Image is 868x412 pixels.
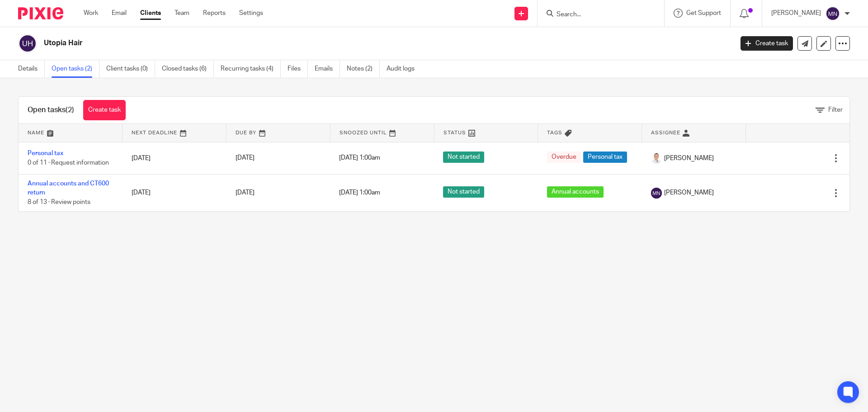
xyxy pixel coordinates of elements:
span: Personal tax [583,152,627,163]
img: svg%3E [18,34,37,53]
span: 0 of 11 · Request information [28,160,109,166]
span: [DATE] 1:00am [339,155,380,161]
a: Create task [83,100,126,120]
span: [DATE] [236,155,255,161]
a: Personal tax [28,150,63,156]
span: Annual accounts [547,186,604,198]
a: Details [18,60,45,78]
a: Emails [315,60,340,78]
span: 8 of 13 · Review points [28,199,90,205]
span: Filter [828,107,843,113]
span: Status [443,130,466,135]
a: Clients [140,9,161,18]
a: Create task [741,36,793,51]
a: Notes (2) [347,60,380,78]
a: Audit logs [387,60,421,78]
a: Files [288,60,308,78]
span: [DATE] 1:00am [339,190,380,196]
span: Tags [547,130,562,135]
p: [PERSON_NAME] [771,9,821,18]
span: Snoozed Until [340,130,387,135]
a: Work [84,9,98,18]
a: Email [112,9,127,18]
h2: Utopia Hair [44,38,590,48]
a: Open tasks (2) [52,60,99,78]
span: Get Support [686,10,721,16]
img: Pixie [18,7,63,19]
a: Recurring tasks (4) [221,60,281,78]
h1: Open tasks [28,105,74,115]
img: accounting-firm-kent-will-wood-e1602855177279.jpg [651,153,662,164]
span: (2) [66,106,74,114]
td: [DATE] [123,174,226,211]
a: Reports [203,9,226,18]
a: Settings [239,9,263,18]
a: Annual accounts and CT600 return [28,180,109,196]
span: [PERSON_NAME] [664,154,714,163]
a: Closed tasks (6) [162,60,214,78]
span: Not started [443,152,484,163]
img: svg%3E [826,6,840,21]
span: [PERSON_NAME] [664,188,714,197]
td: [DATE] [123,142,226,174]
a: Team [175,9,189,18]
span: Not started [443,186,484,198]
a: Client tasks (0) [106,60,155,78]
span: [DATE] [236,189,255,196]
span: Overdue [547,152,581,163]
input: Search [556,11,637,19]
img: svg%3E [651,188,662,199]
